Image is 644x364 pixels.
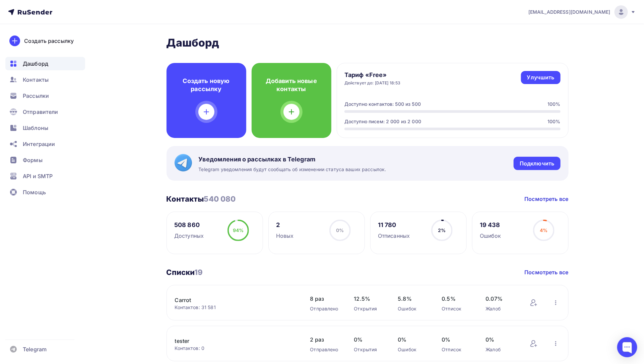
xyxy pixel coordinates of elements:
[174,221,204,229] div: 508 860
[486,305,516,312] div: Жалоб
[175,345,297,352] div: Контактов: 0
[175,337,289,345] a: tester
[480,221,501,229] div: 19 438
[167,36,569,50] h2: Дашборд
[398,336,429,344] span: 0%
[486,346,516,353] div: Жалоб
[525,195,569,203] a: Посмотреть все
[310,295,341,303] span: 8 раз
[23,172,53,180] span: API и SMTP
[5,105,85,119] a: Отправители
[5,73,85,86] a: Контакты
[398,346,429,353] div: Ошибок
[262,77,321,93] h4: Добавить новые контакты
[344,101,421,107] div: Доступно контактов: 500 из 500
[442,346,472,353] div: Отписок
[344,118,421,125] div: Доступно писем: 2 000 из 2 000
[438,227,446,233] span: 2%
[23,188,46,196] span: Помощь
[199,155,386,163] span: Уведомления о рассылках в Telegram
[548,118,561,125] div: 100%
[199,166,386,173] span: Telegram уведомления будут сообщать об изменении статуса ваших рассылок.
[354,305,385,312] div: Открытия
[354,346,385,353] div: Открытия
[23,140,55,148] span: Интеграции
[528,5,636,19] a: [EMAIL_ADDRESS][DOMAIN_NAME]
[527,74,555,81] div: Улучшить
[174,232,204,240] div: Доступных
[167,268,203,277] h3: Списки
[480,232,501,240] div: Ошибок
[520,160,554,167] div: Подключить
[540,227,548,233] span: 4%
[24,37,74,45] div: Создать рассылку
[5,89,85,102] a: Рассылки
[177,77,236,93] h4: Создать новую рассылку
[310,305,341,312] div: Отправлено
[175,296,289,304] a: Carrot
[344,80,401,86] div: Действует до: [DATE] 18:53
[204,195,236,203] span: 540 080
[378,221,410,229] div: 11 780
[354,336,385,344] span: 0%
[336,227,344,233] span: 0%
[23,76,49,84] span: Контакты
[486,336,516,344] span: 0%
[194,268,203,277] span: 19
[23,92,49,100] span: Рассылки
[5,121,85,135] a: Шаблоны
[344,71,401,79] h4: Тариф «Free»
[233,227,244,233] span: 94%
[23,345,47,353] span: Telegram
[442,305,472,312] div: Отписок
[23,108,58,116] span: Отправители
[276,221,294,229] div: 2
[442,295,472,303] span: 0.5%
[23,60,48,68] span: Дашборд
[525,268,569,276] a: Посмотреть все
[548,101,561,107] div: 100%
[5,57,85,70] a: Дашборд
[5,153,85,167] a: Формы
[528,9,610,15] span: [EMAIL_ADDRESS][DOMAIN_NAME]
[354,295,385,303] span: 12.5%
[23,124,48,132] span: Шаблоны
[276,232,294,240] div: Новых
[442,336,472,344] span: 0%
[310,346,341,353] div: Отправлено
[378,232,410,240] div: Отписанных
[398,305,429,312] div: Ошибок
[398,295,429,303] span: 5.8%
[167,194,236,204] h3: Контакты
[486,295,516,303] span: 0.07%
[175,304,297,311] div: Контактов: 31 581
[310,336,341,344] span: 2 раз
[23,156,43,164] span: Формы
